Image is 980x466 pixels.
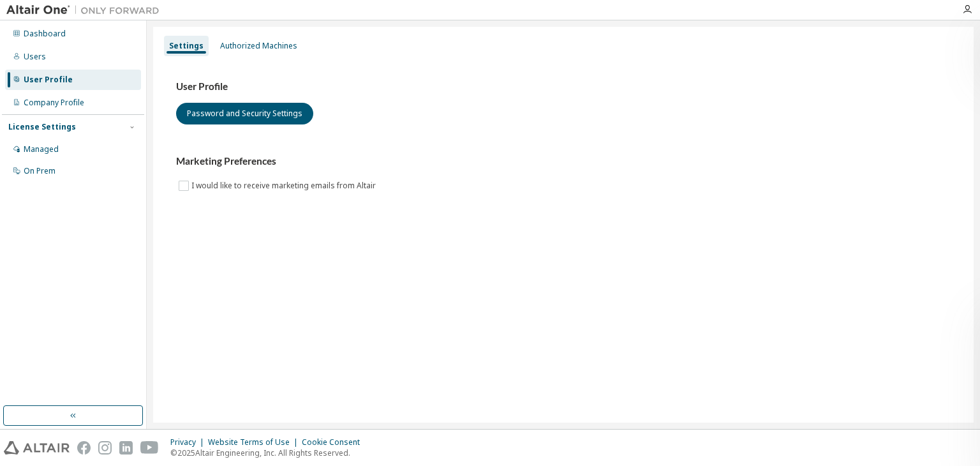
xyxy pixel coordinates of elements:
[140,441,159,455] img: youtube.svg
[24,144,59,154] div: Managed
[24,75,73,85] div: User Profile
[24,52,46,62] div: Users
[119,441,133,455] img: linkedin.svg
[98,441,112,455] img: instagram.svg
[24,98,84,108] div: Company Profile
[170,437,208,447] div: Privacy
[220,41,297,51] div: Authorized Machines
[169,41,204,51] div: Settings
[8,122,76,132] div: License Settings
[24,166,56,176] div: On Prem
[176,80,951,93] h3: User Profile
[191,178,378,193] label: I would like to receive marketing emails from Altair
[302,437,367,447] div: Cookie Consent
[176,155,951,168] h3: Marketing Preferences
[176,103,313,124] button: Password and Security Settings
[24,29,66,39] div: Dashboard
[77,441,91,455] img: facebook.svg
[4,441,70,455] img: altair_logo.svg
[208,437,302,447] div: Website Terms of Use
[6,4,166,17] img: Altair One
[170,447,367,458] p: © 2025 Altair Engineering, Inc. All Rights Reserved.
